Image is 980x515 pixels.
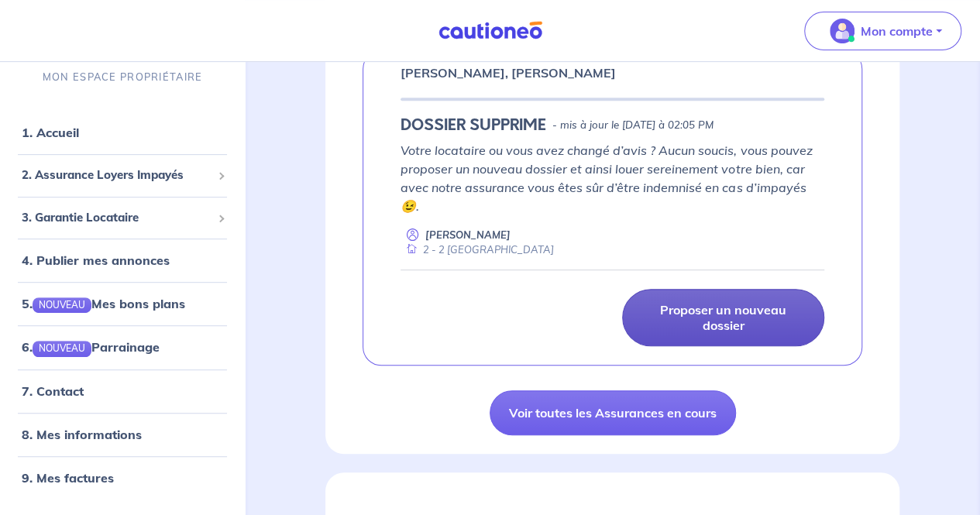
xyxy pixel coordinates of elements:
div: 4. Publier mes annonces [6,245,239,276]
div: 2. Assurance Loyers Impayés [6,161,239,191]
a: Voir toutes les Assurances en cours [490,390,736,435]
span: 2. Assurance Loyers Impayés [22,167,211,185]
div: 3. Garantie Locataire [6,203,239,233]
a: 9. Mes factures [22,470,114,486]
div: 1. Accueil [6,118,239,149]
p: Votre locataire ou vous avez changé d’avis ? Aucun soucis, vous pouvez proposer un nouveau dossie... [401,141,824,215]
div: 7. Contact [6,376,239,407]
a: 7. Contact [22,383,84,399]
a: 8. Mes informations [22,427,142,442]
p: Proposer un nouveau dossier [641,302,805,333]
img: Cautioneo [432,21,548,40]
p: - mis à jour le [DATE] à 02:05 PM [552,118,714,133]
button: illu_account_valid_menu.svgMon compte [804,12,961,50]
div: 9. Mes factures [6,462,239,493]
div: 5.NOUVEAUMes bons plans [6,289,239,320]
p: Mon compte [861,22,933,40]
p: [PERSON_NAME], [PERSON_NAME] [401,64,616,82]
a: 6.NOUVEAUParrainage [22,340,160,355]
img: illu_account_valid_menu.svg [830,19,854,43]
div: state: ABANDONED, Context: NEW,MAYBE-CERTIFICATE,COLOCATION,LESSOR-DOCUMENTS [401,116,824,135]
p: MON ESPACE PROPRIÉTAIRE [43,70,202,85]
div: 8. Mes informations [6,419,239,450]
h5: DOSSIER SUPPRIME [401,116,546,135]
span: 3. Garantie Locataire [22,209,211,227]
a: 5.NOUVEAUMes bons plans [22,297,185,312]
a: 1. Accueil [22,125,79,141]
p: [PERSON_NAME] [425,228,511,242]
div: 6.NOUVEAUParrainage [6,332,239,363]
a: Proposer un nouveau dossier [622,289,824,346]
div: 2 - 2 [GEOGRAPHIC_DATA] [401,242,554,257]
a: 4. Publier mes annonces [22,253,170,269]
